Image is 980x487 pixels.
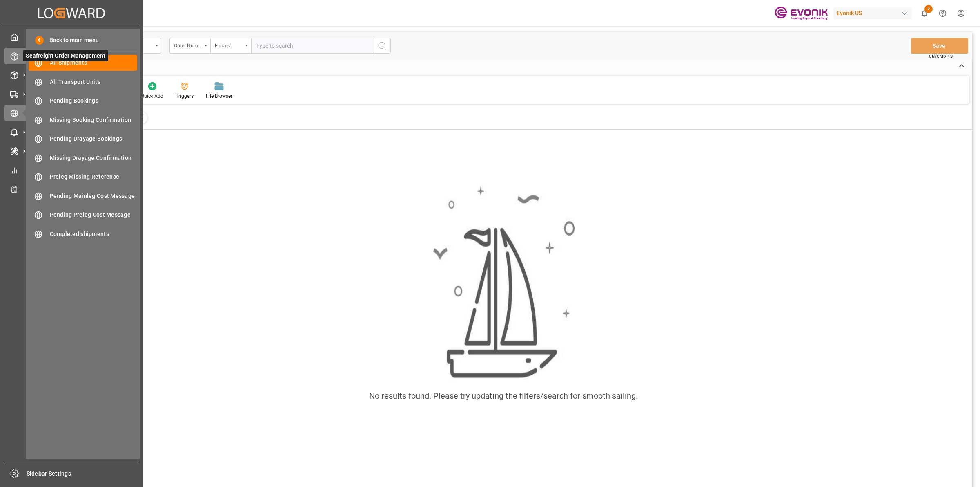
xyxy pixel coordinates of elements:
div: No results found. Please try updating the filters/search for smooth sailing. [369,390,638,402]
span: Ctrl/CMD + S [929,53,953,59]
div: Equals [215,40,243,49]
span: Completed shipments [50,230,138,238]
a: My Cockpit [4,29,138,45]
img: smooth_sailing.jpeg [432,185,575,379]
a: Transport Planner [4,181,138,197]
input: Type to search [251,38,374,54]
button: open menu [169,38,210,54]
button: open menu [210,38,251,54]
a: All Transport Units [29,74,137,90]
span: Missing Booking Confirmation [50,116,138,124]
div: Quick Add [141,92,163,100]
span: All Transport Units [50,78,138,86]
div: Evonik US [833,7,912,19]
img: Evonik-brand-mark-Deep-Purple-RGB.jpeg_1700498283.jpeg [775,6,828,20]
button: show 5 new notifications [915,4,933,22]
span: Seafreight Order Management [23,50,108,61]
div: File Browser [206,92,232,100]
div: Order Number [174,40,202,49]
span: Pending Bookings [50,97,138,105]
span: All Shipments [50,58,138,67]
button: Evonik US [833,5,915,21]
a: Pending Bookings [29,93,137,109]
a: Pending Mainleg Cost Message [29,188,137,204]
button: Help Center [933,4,952,22]
span: Sidebar Settings [27,469,140,478]
span: Pending Preleg Cost Message [50,211,138,219]
a: Completed shipments [29,226,137,242]
span: Preleg Missing Reference [50,173,138,181]
a: Pending Drayage Bookings [29,131,137,147]
span: Back to main menu [44,36,99,45]
a: Missing Drayage Confirmation [29,150,137,166]
div: Triggers [176,92,194,100]
span: 5 [924,5,933,13]
span: Pending Drayage Bookings [50,135,138,143]
span: Pending Mainleg Cost Message [50,192,138,200]
a: Pending Preleg Cost Message [29,207,137,223]
a: All Shipments [29,55,137,71]
a: Missing Booking Confirmation [29,112,137,128]
button: search button [374,38,391,54]
span: Missing Drayage Confirmation [50,154,138,162]
button: Save [911,38,968,54]
a: My Reports [4,162,138,178]
a: Preleg Missing Reference [29,169,137,185]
